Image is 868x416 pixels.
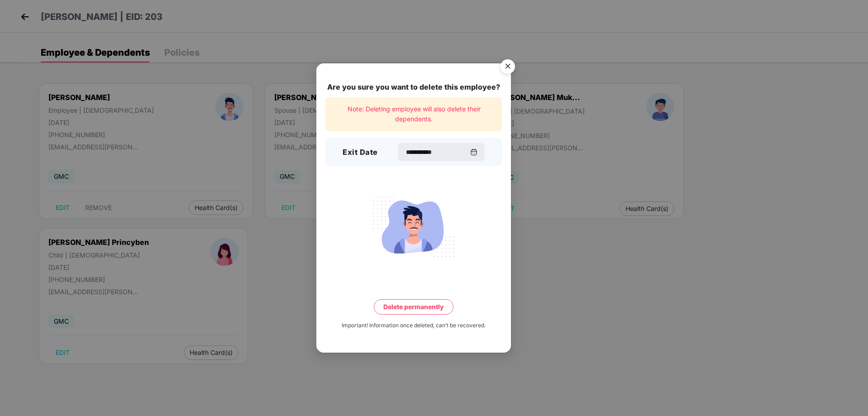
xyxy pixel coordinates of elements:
[342,321,486,330] div: Important! Information once deleted, can’t be recovered.
[325,97,502,131] div: Note: Deleting employee will also delete their dependents.
[325,81,502,93] div: Are you sure you want to delete this employee?
[343,147,378,158] h3: Exit Date
[495,55,520,79] button: Close
[374,299,453,315] button: Delete permanently
[363,191,464,262] img: svg+xml;base64,PHN2ZyB4bWxucz0iaHR0cDovL3d3dy53My5vcmcvMjAwMC9zdmciIHdpZHRoPSIyMjQiIGhlaWdodD0iMT...
[470,148,477,156] img: svg+xml;base64,PHN2ZyBpZD0iQ2FsZW5kYXItMzJ4MzIiIHhtbG5zPSJodHRwOi8vd3d3LnczLm9yZy8yMDAwL3N2ZyIgd2...
[495,55,520,81] img: svg+xml;base64,PHN2ZyB4bWxucz0iaHR0cDovL3d3dy53My5vcmcvMjAwMC9zdmciIHdpZHRoPSI1NiIgaGVpZ2h0PSI1Ni...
